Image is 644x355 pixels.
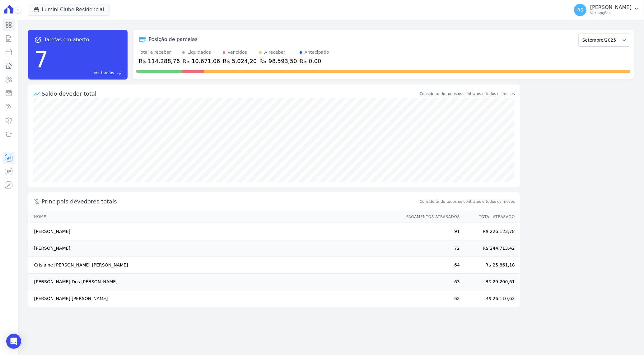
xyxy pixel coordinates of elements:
[400,274,460,290] td: 63
[400,223,460,240] td: 91
[577,8,583,12] span: RS
[117,71,121,75] span: east
[590,11,632,16] p: Ver opções
[228,49,247,56] div: Vencidos
[28,274,400,290] td: [PERSON_NAME] Dos [PERSON_NAME]
[28,211,400,223] th: Nome
[223,57,257,65] div: R$ 5.024,20
[94,70,114,76] span: Ver tarefas
[149,36,198,43] div: Posição de parcelas
[182,57,220,65] div: R$ 10.671,06
[34,36,42,43] span: task_alt
[420,199,515,204] span: Considerando todos os contratos e todos os meses
[264,49,285,56] div: A receber
[6,334,21,349] div: Open Intercom Messenger
[569,1,644,19] button: RS [PERSON_NAME] Ver opções
[460,290,520,307] td: R$ 26.110,63
[28,257,400,274] td: Crislaine [PERSON_NAME] [PERSON_NAME]
[28,290,400,307] td: [PERSON_NAME] [PERSON_NAME]
[139,49,180,56] div: Total a receber
[42,89,418,98] div: Saldo devedor total
[187,49,211,56] div: Liquidados
[460,257,520,274] td: R$ 25.861,18
[420,91,515,97] div: Considerando todos os contratos e todos os meses
[28,240,400,257] td: [PERSON_NAME]
[44,36,89,43] span: Tarefas em aberto
[590,4,632,11] p: [PERSON_NAME]
[34,43,49,76] div: 7
[300,57,329,65] div: R$ 0,00
[28,4,110,16] button: Lumini Clube Residencial
[139,57,180,65] div: R$ 114.288,76
[259,57,297,65] div: R$ 98.593,50
[460,211,520,223] th: Total Atrasado
[460,274,520,290] td: R$ 29.200,61
[400,211,460,223] th: Pagamentos Atrasados
[400,240,460,257] td: 72
[400,290,460,307] td: 62
[51,70,121,76] a: Ver tarefas east
[460,240,520,257] td: R$ 244.713,42
[28,223,400,240] td: [PERSON_NAME]
[460,223,520,240] td: R$ 226.123,78
[400,257,460,274] td: 64
[305,49,329,56] div: Antecipado
[42,197,418,206] span: Principais devedores totais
